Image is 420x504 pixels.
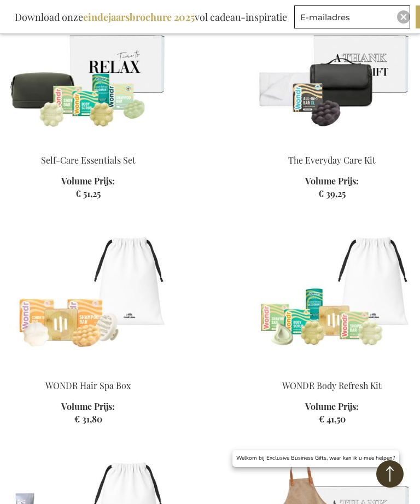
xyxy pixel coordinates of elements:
[318,188,346,199] span: € 39,25
[75,188,101,199] span: € 51,25
[305,175,359,188] span: Volume Prijs:
[282,380,382,391] a: WONDR Body Refresh Kit
[45,380,131,391] a: WONDR Hair Spa Box
[397,10,410,24] div: Close
[9,215,167,368] img: The WONDR Hair Spa Box
[61,175,115,188] span: Volume Prijs:
[400,14,407,20] img: Close
[83,10,195,24] b: eindejaarsbrochure 2025
[41,154,136,166] a: Self-Care Essentials Set
[74,413,102,425] span: € 31,80
[253,366,411,376] a: WONDR Body Refresh Kit
[10,5,292,28] div: Download onze vol cadeau-inspiratie
[305,175,359,200] a: Volume Prijs: € 39,25
[9,366,167,376] a: The WONDR Hair Spa Box
[319,413,346,425] span: € 41,50
[9,141,167,151] a: The Self-Care Essentials Set
[253,141,411,151] a: The Everyday Care Kit
[305,401,359,426] a: Volume Prijs: € 41,50
[288,154,376,166] a: The Everyday Care Kit
[253,215,411,368] img: WONDR Body Refresh Kit
[305,401,359,413] span: Volume Prijs:
[294,5,413,32] form: marketing offers and promotions
[61,401,115,426] a: Volume Prijs: € 31,80
[61,401,115,413] span: Volume Prijs:
[61,175,115,200] a: Volume Prijs: € 51,25
[294,5,410,28] input: E-mailadres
